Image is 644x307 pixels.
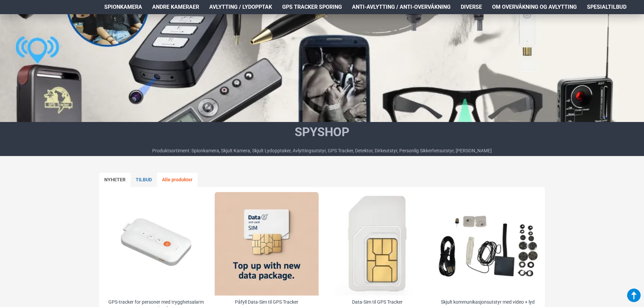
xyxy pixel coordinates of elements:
span: Anti-avlytting / Anti-overvåkning [352,3,451,11]
span: Spesialtilbud [587,3,626,11]
span: Spionkamera [104,3,142,11]
a: Påfyll Data-Sim til GPS Tracker [215,192,318,296]
a: Påfyll Data-Sim til GPS Tracker [235,299,298,305]
span: Andre kameraer [152,3,199,11]
a: Skjult kommunikasjonsutstyr med video + lyd Skjult kommunikasjonsutstyr med video + lyd [436,192,539,296]
a: Data-Sim til GPS Tracker [352,299,403,305]
a: Skjult kommunikasjonsutstyr med video + lyd [441,299,535,305]
a: TILBUD [131,173,157,187]
span: Diverse [461,3,482,11]
a: NYHETER [99,173,131,187]
span: Om overvåkning og avlytting [492,3,577,11]
a: Data-Sim til GPS Tracker [325,192,429,296]
span: GPS Tracker Sporing [282,3,342,11]
div: Produktsortiment: Spionkamera, Skjult Kamera, Skjult Lydopptaker, Avlyttingsutstyr, GPS Tracker, ... [152,147,492,154]
h1: SpyShop [152,124,492,141]
a: GPS-tracker for personer med trygghetsalarm og toveis tale [104,192,208,296]
a: Alle produkter [157,173,197,187]
span: Avlytting / Lydopptak [209,3,272,11]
